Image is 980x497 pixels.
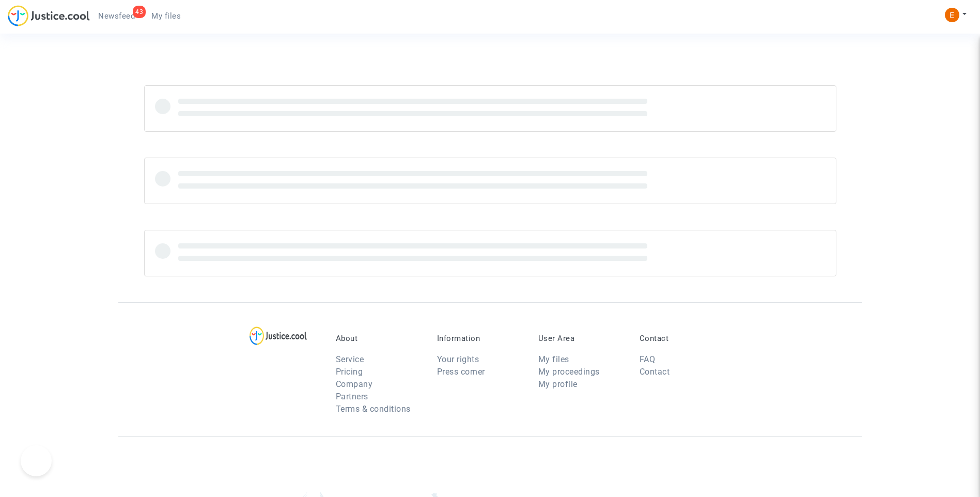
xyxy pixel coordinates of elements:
[538,334,624,343] p: User Area
[538,379,578,389] a: My profile
[143,8,189,24] a: My files
[945,8,959,22] img: ACg8ocIeiFvHKe4dA5oeRFd_CiCnuxWUEc1A2wYhRJE3TTWt=s96-c
[336,404,411,414] a: Terms & conditions
[336,392,368,401] a: Partners
[151,11,181,21] span: My files
[8,5,90,26] img: jc-logo.svg
[640,354,656,364] a: FAQ
[90,8,143,24] a: 43Newsfeed
[437,334,523,343] p: Information
[538,367,600,377] a: My proceedings
[437,354,479,364] a: Your rights
[336,334,422,343] p: About
[336,379,373,389] a: Company
[640,367,670,377] a: Contact
[336,367,363,377] a: Pricing
[336,354,364,364] a: Service
[250,327,307,345] img: logo-lg.svg
[437,367,485,377] a: Press corner
[21,445,52,476] iframe: Help Scout Beacon - Open
[133,6,146,18] div: 43
[640,334,725,343] p: Contact
[538,354,569,364] a: My files
[98,11,135,21] span: Newsfeed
